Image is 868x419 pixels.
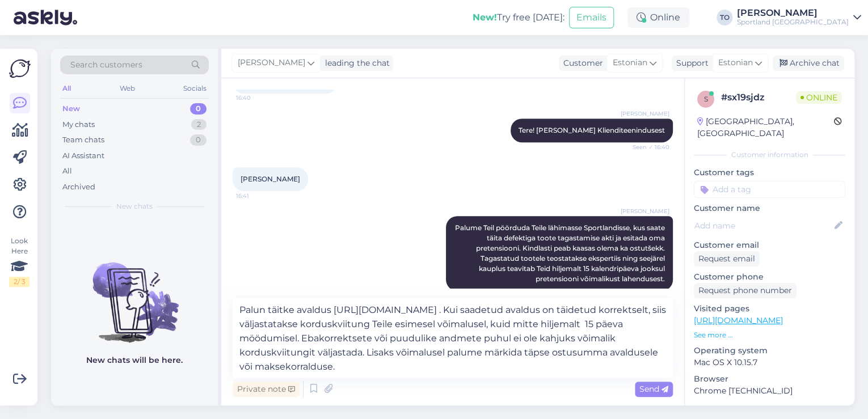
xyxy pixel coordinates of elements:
span: Search customers [70,59,142,71]
div: All [60,81,73,96]
span: New chats [116,201,153,211]
span: [PERSON_NAME] [621,207,669,215]
span: 16:40 [236,91,279,105]
div: 2 [191,119,207,130]
div: Try free [DATE]: [473,11,564,24]
div: Archive chat [773,56,844,71]
a: [URL][DOMAIN_NAME] [694,315,783,325]
div: 2 / 3 [9,277,30,287]
span: Estonian [613,57,647,69]
div: Customer [559,57,603,69]
p: Customer tags [694,167,845,179]
div: 0 [190,103,207,115]
p: Visited pages [694,303,845,315]
div: Sportland [GEOGRAPHIC_DATA] [737,18,849,27]
p: Chrome [TECHNICAL_ID] [694,385,845,397]
div: Look Here [9,236,30,287]
div: My chats [62,119,95,130]
span: [PERSON_NAME] [621,109,669,118]
div: TO [717,10,732,26]
div: AI Assistant [62,150,104,162]
div: Request email [694,251,760,266]
div: Private note [233,382,300,397]
b: New! [473,12,497,23]
div: Team chats [62,134,104,146]
p: See more ... [694,330,845,340]
img: No chats [51,242,218,344]
a: [PERSON_NAME]Sportland [GEOGRAPHIC_DATA] [737,9,861,27]
span: s [704,95,708,103]
div: Customer information [694,150,845,160]
div: 0 [190,134,207,146]
p: New chats will be here. [86,354,183,366]
span: Online [796,91,842,104]
span: Send [639,384,668,394]
p: Customer email [694,239,845,251]
div: Online [627,7,689,28]
span: Estonian [718,57,753,69]
span: Tere! [PERSON_NAME] Klienditeenindusest [519,126,665,134]
img: Askly Logo [9,58,31,79]
div: All [62,166,72,177]
div: Web [117,81,137,96]
span: [PERSON_NAME] [241,175,300,183]
div: Socials [181,81,209,96]
span: [PERSON_NAME] [238,57,305,69]
input: Add name [694,219,832,232]
p: Customer phone [694,271,845,283]
span: 16:41 [236,192,279,200]
div: Request phone number [694,283,797,298]
div: leading the chat [321,57,390,69]
button: Emails [569,7,614,28]
p: Browser [694,373,845,385]
div: # sx19sjdz [721,91,796,104]
div: [PERSON_NAME] [737,9,849,18]
span: Seen ✓ 16:40 [627,143,669,151]
div: Support [672,57,709,69]
span: Palume Teil pöörduda Teile lähimasse Sportlandisse, kus saate täita defektiga toote tagastamise a... [455,223,667,283]
div: New [62,103,80,115]
div: Archived [62,181,95,193]
p: Mac OS X 10.15.7 [694,357,845,369]
p: Customer name [694,202,845,214]
p: Operating system [694,345,845,357]
textarea: Palun täitke avaldus [URL][DOMAIN_NAME] . Kui saadetud avaldus on täidetud korrektselt, siis välj... [233,298,673,378]
div: [GEOGRAPHIC_DATA], [GEOGRAPHIC_DATA] [697,116,834,139]
input: Add a tag [694,181,845,198]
